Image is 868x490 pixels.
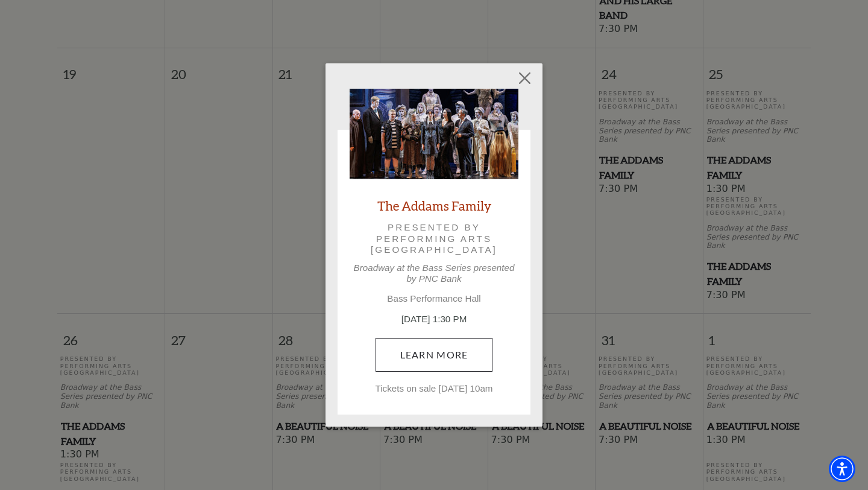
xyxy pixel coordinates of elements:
[366,222,502,255] p: Presented by Performing Arts [GEOGRAPHIC_DATA]
[350,89,518,179] img: The Addams Family
[350,313,518,326] p: [DATE] 1:30 PM
[377,197,491,214] a: The Addams Family
[350,383,518,394] p: Tickets on sale [DATE] 10am
[350,293,518,304] p: Bass Performance Hall
[829,456,855,482] div: Accessibility Menu
[514,66,536,89] button: Close
[350,262,518,284] p: Broadway at the Bass Series presented by PNC Bank
[376,338,493,372] a: October 26, 1:30 PM Learn More Tickets on sale Friday, June 27th at 10am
